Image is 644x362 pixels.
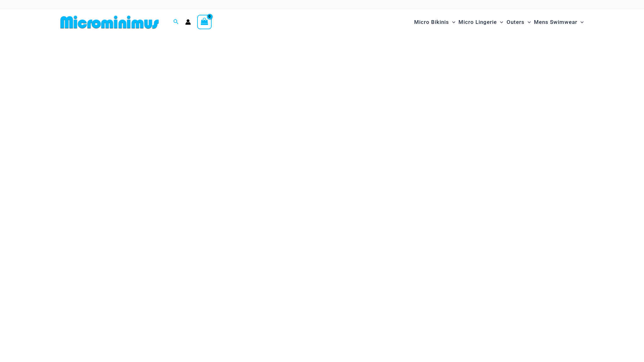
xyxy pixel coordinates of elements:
[412,12,586,33] nav: Site Navigation
[173,18,179,26] a: Search icon link
[458,14,497,30] span: Micro Lingerie
[507,14,525,30] span: Outers
[58,15,161,29] img: MM SHOP LOGO FLAT
[577,14,584,30] span: Menu Toggle
[497,14,503,30] span: Menu Toggle
[449,14,455,30] span: Menu Toggle
[185,19,191,25] a: Account icon link
[414,14,449,30] span: Micro Bikinis
[534,14,577,30] span: Mens Swimwear
[532,13,585,32] a: Mens SwimwearMenu ToggleMenu Toggle
[457,13,505,32] a: Micro LingerieMenu ToggleMenu Toggle
[413,13,457,32] a: Micro BikinisMenu ToggleMenu Toggle
[505,13,532,32] a: OutersMenu ToggleMenu Toggle
[525,14,531,30] span: Menu Toggle
[197,15,212,29] a: View Shopping Cart, empty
